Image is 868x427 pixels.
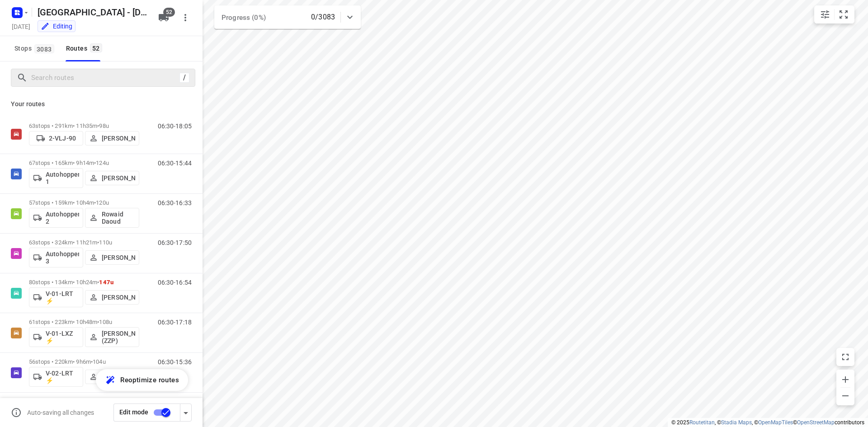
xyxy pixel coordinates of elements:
button: V-01-LXZ ⚡ [29,327,83,347]
p: Autohopper 3 [46,250,79,265]
button: [PERSON_NAME] (ZZP) [85,327,139,347]
button: More [176,9,194,27]
div: You are currently in edit mode. [41,22,72,31]
p: 06:30-16:33 [158,199,192,206]
p: Autohopper 1 [46,171,79,185]
button: [PERSON_NAME] [85,250,139,265]
a: Routetitan [689,419,715,426]
p: 80 stops • 134km • 10h24m [29,279,139,286]
p: Rowaid Daoud [102,211,135,225]
button: [PERSON_NAME] [85,290,139,305]
button: Autohopper 1 [29,168,83,188]
p: 2-VLJ-90 [49,135,76,142]
p: V-01-LRT ⚡ [46,290,79,305]
p: 56 stops • 220km • 9h6m [29,358,139,365]
span: • [97,122,99,129]
p: V-01-LXZ ⚡ [46,330,79,344]
button: Reoptimize routes [96,369,188,391]
button: Autohopper 2 [29,208,83,228]
button: Map settings [816,5,834,23]
div: / [179,73,189,83]
input: Search routes [31,71,179,85]
span: 3083 [34,44,54,53]
span: 120u [96,199,109,206]
div: Driver app settings [180,407,191,418]
span: 108u [99,319,112,325]
p: [PERSON_NAME] [102,174,135,182]
span: • [97,279,99,286]
p: [PERSON_NAME] (ZZP) [102,330,135,344]
button: V-01-LRT ⚡ [29,287,83,307]
h5: Project date [8,21,34,32]
span: Reoptimize routes [120,374,179,386]
a: Stadia Maps [721,419,752,426]
p: 0/3083 [311,12,335,23]
button: [PERSON_NAME] [85,131,139,145]
p: [PERSON_NAME] [102,254,135,261]
p: 06:30-15:36 [158,358,192,366]
span: • [97,239,99,246]
p: 06:30-18:05 [158,122,192,130]
p: 06:30-17:50 [158,239,192,246]
span: 52 [163,8,175,17]
p: 63 stops • 324km • 11h21m [29,239,139,246]
p: [PERSON_NAME] [102,294,135,301]
li: © 2025 , © , © © contributors [671,419,864,426]
span: 52 [90,43,102,52]
p: Auto-saving all changes [27,409,94,416]
p: 61 stops • 223km • 10h48m [29,319,139,325]
span: 104u [93,358,106,365]
div: Routes [66,43,105,54]
span: Progress (0%) [222,14,266,22]
span: • [91,358,93,365]
button: V-02-LRT ⚡ [29,367,83,387]
p: [PERSON_NAME] [102,135,135,142]
a: OpenMapTiles [758,419,793,426]
button: 52 [155,9,173,27]
button: [PERSON_NAME] [85,171,139,185]
button: Rowaid Daoud [85,208,139,228]
button: 2-VLJ-90 [29,131,83,145]
button: Fit zoom [835,5,853,23]
button: Autohopper 3 [29,248,83,267]
span: 110u [99,239,112,246]
span: • [94,160,96,166]
p: Your routes [11,99,192,109]
div: Progress (0%)0/3083 [214,5,361,29]
p: 67 stops • 165km • 9h14m [29,160,139,166]
h5: Rename [34,5,151,19]
span: • [94,199,96,206]
a: OpenStreetMap [797,419,835,426]
span: 98u [99,122,108,129]
p: Autohopper 2 [46,211,79,225]
p: 57 stops • 159km • 10h4m [29,199,139,206]
span: 124u [96,160,109,166]
p: 06:30-17:18 [158,319,192,326]
button: [PERSON_NAME] [85,370,139,384]
span: 147u [99,279,113,286]
span: • [97,319,99,325]
p: V-02-LRT ⚡ [46,370,79,384]
p: 06:30-15:44 [158,160,192,167]
span: Edit mode [119,408,148,416]
p: 06:30-16:54 [158,279,192,286]
div: small contained button group [814,5,854,23]
p: 63 stops • 291km • 11h35m [29,122,139,129]
span: Stops [14,43,57,54]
